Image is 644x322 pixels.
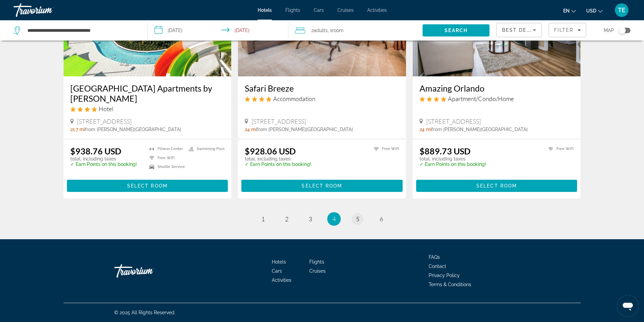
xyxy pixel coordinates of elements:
span: 24 mi [245,127,257,132]
iframe: Button to launch messaging window [617,295,639,317]
span: , 1 [328,26,343,35]
a: Cruises [337,7,354,13]
li: Free WiFi [146,155,185,161]
span: [STREET_ADDRESS] [252,118,306,125]
span: from [PERSON_NAME][GEOGRAPHIC_DATA] [431,127,528,132]
button: Filters [549,23,586,37]
a: FAQs [429,254,440,260]
button: Change language [563,6,576,16]
div: 4 star Hotel [70,105,225,113]
span: 1 [261,215,265,223]
a: Hotels [272,259,286,265]
span: Best Deals [502,27,537,33]
span: 21.7 mi [70,127,85,132]
p: total, including taxes [245,156,311,162]
span: 24 mi [420,127,431,132]
a: Select Room [241,181,403,189]
span: Apartment/Condo/Home [448,95,514,102]
a: Privacy Policy [429,273,460,278]
nav: Pagination [64,212,581,226]
span: Select Room [476,183,517,189]
ins: $928.06 USD [245,146,296,156]
span: from [PERSON_NAME][GEOGRAPHIC_DATA] [85,127,181,132]
span: Map [604,26,614,35]
a: Terms & Conditions [429,282,471,287]
p: total, including taxes [420,156,486,162]
a: Select Room [67,181,228,189]
span: Room [332,28,343,33]
li: Fitness Center [146,146,185,152]
span: 5 [356,215,359,223]
button: Toggle map [614,27,630,33]
button: Select check in and out date [148,20,289,41]
a: Cruises [309,268,326,274]
span: TE [618,7,625,14]
span: 2 [311,26,328,35]
span: Select Room [302,183,342,189]
button: Select Room [416,180,577,192]
a: Travorium [14,1,81,19]
ins: $889.73 USD [420,146,471,156]
button: Search [423,24,490,36]
li: Free WiFi [371,146,399,152]
button: Change currency [586,6,603,16]
span: 2 [285,215,288,223]
li: Free WiFi [545,146,574,152]
p: ✓ Earn Points on this booking! [420,162,486,167]
a: Select Room [416,181,577,189]
button: User Menu [613,3,630,17]
span: en [563,8,570,14]
span: Adults [314,28,328,33]
span: USD [586,8,596,14]
a: Amazing Orlando [420,83,574,93]
a: Flights [285,7,300,13]
p: ✓ Earn Points on this booking! [245,162,311,167]
input: Search hotel destination [27,25,137,35]
span: 6 [380,215,383,223]
div: 4 star Accommodation [245,95,399,102]
li: Swimming Pool [185,146,224,152]
button: Travelers: 2 adults, 0 children [288,20,423,41]
a: Cars [314,7,324,13]
li: Shuttle Service [146,164,185,170]
a: Flights [309,259,324,265]
span: from [PERSON_NAME][GEOGRAPHIC_DATA] [257,127,353,132]
span: 4 [332,215,336,223]
span: Select Room [127,183,168,189]
button: Select Room [241,180,403,192]
ins: $938.76 USD [70,146,121,156]
a: Hotels [258,7,272,13]
div: 4 star Apartment [420,95,574,102]
span: © 2025 All Rights Reserved. [114,310,175,315]
span: [STREET_ADDRESS] [77,118,132,125]
a: Go Home [114,261,182,281]
p: ✓ Earn Points on this booking! [70,162,137,167]
a: Contact [429,264,446,269]
button: Select Room [67,180,228,192]
a: Safari Breeze [245,83,399,93]
span: Search [445,28,468,33]
span: 3 [309,215,312,223]
span: Hotel [99,105,113,113]
a: Activities [367,7,387,13]
a: Cars [272,268,282,274]
p: total, including taxes [70,156,137,162]
a: Activities [272,277,291,283]
a: [GEOGRAPHIC_DATA] Apartments by [PERSON_NAME] [70,83,225,103]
